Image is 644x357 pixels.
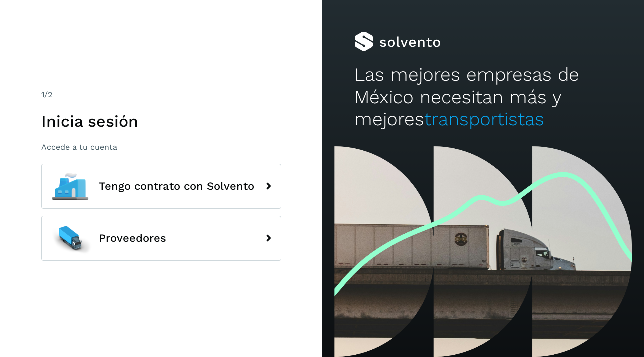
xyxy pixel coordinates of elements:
[41,216,281,261] button: Proveedores
[424,108,544,130] span: transportistas
[41,112,281,131] h1: Inicia sesión
[99,232,166,244] span: Proveedores
[99,180,254,192] span: Tengo contrato con Solvento
[41,142,281,152] p: Accede a tu cuenta
[41,90,44,99] span: 1
[41,164,281,209] button: Tengo contrato con Solvento
[41,89,281,101] div: /2
[354,64,612,130] h2: Las mejores empresas de México necesitan más y mejores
